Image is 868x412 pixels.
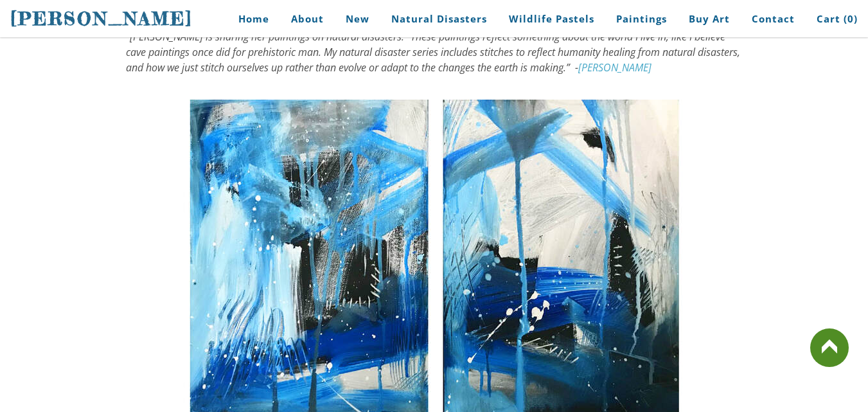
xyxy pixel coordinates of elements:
em: [PERSON_NAME] is sharing her paintings on natural disasters. ”These paintings reflect something a... [126,30,740,75]
a: Natural Disasters [382,4,497,33]
a: [PERSON_NAME] [10,6,193,31]
a: [PERSON_NAME] [578,60,651,75]
a: Buy Art [679,4,740,33]
a: New [336,4,379,33]
a: Contact [742,4,804,33]
span: 0 [847,12,854,25]
span: [PERSON_NAME] [10,8,193,30]
a: Home [219,4,279,33]
a: Cart (0) [807,4,858,33]
a: Paintings [607,4,677,33]
a: Wildlife Pastels [499,4,604,33]
a: About [281,4,333,33]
